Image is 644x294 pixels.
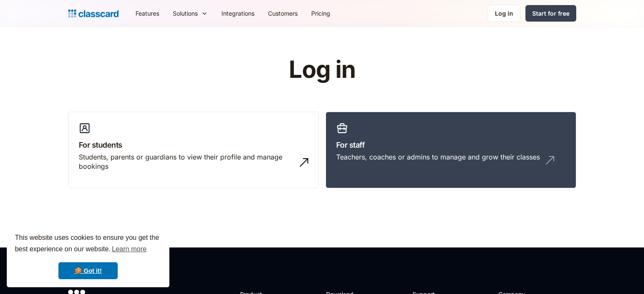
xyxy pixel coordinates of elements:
[326,112,576,189] a: For staffTeachers, coaches or admins to manage and grow their classes
[173,9,198,18] div: Solutions
[532,9,569,18] div: Start for free
[68,112,319,189] a: For studentsStudents, parents or guardians to view their profile and manage bookings
[68,8,119,19] a: Logo
[111,243,148,256] a: learn more about cookies
[215,4,261,23] a: Integrations
[336,139,566,151] h3: For staff
[495,9,513,18] div: Log in
[129,4,166,23] a: Features
[166,4,215,23] div: Solutions
[261,4,304,23] a: Customers
[79,139,308,151] h3: For students
[488,5,520,22] a: Log in
[188,57,456,83] h1: Log in
[79,152,291,171] div: Students, parents or guardians to view their profile and manage bookings
[304,4,337,23] a: Pricing
[15,233,161,256] span: This website uses cookies to ensure you get the best experience on our website.
[58,262,118,279] a: dismiss cookie message
[525,5,576,22] a: Start for free
[336,152,540,162] div: Teachers, coaches or admins to manage and grow their classes
[7,225,169,287] div: cookieconsent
